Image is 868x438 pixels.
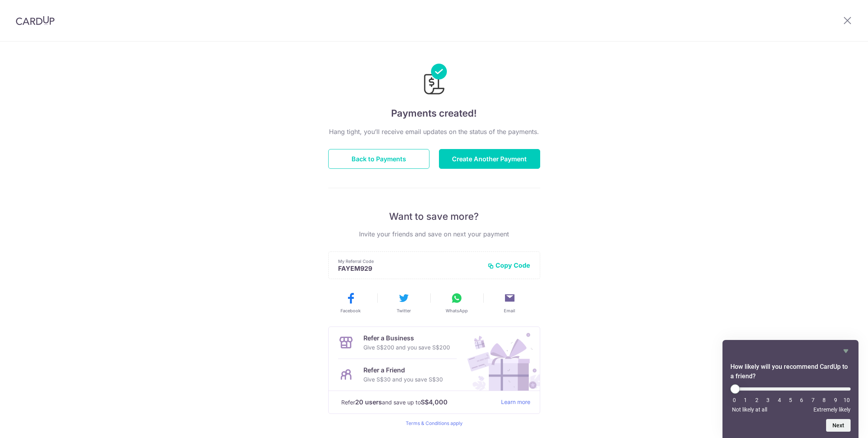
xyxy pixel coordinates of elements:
[841,346,851,356] button: Hide survey
[433,292,480,314] button: WhatsApp
[741,397,749,403] li: 1
[355,397,382,407] strong: 20 users
[338,258,481,264] p: My Referral Code
[341,397,495,407] p: Refer and save up to
[787,397,794,403] li: 5
[328,127,540,136] p: Hang tight, you’ll receive email updates on the status of the payments.
[504,308,515,314] span: Email
[406,420,463,426] a: Terms & Conditions apply
[832,397,840,403] li: 9
[16,16,55,25] img: CardUp
[340,308,361,314] span: Facebook
[764,397,772,403] li: 3
[328,210,540,223] p: Want to save more?
[798,397,806,403] li: 6
[380,292,427,314] button: Twitter
[363,333,450,343] p: Refer a Business
[486,292,533,314] button: Email
[460,327,540,391] img: Refer
[843,397,851,403] li: 10
[775,397,783,403] li: 4
[328,106,540,121] h4: Payments created!
[327,292,374,314] button: Facebook
[446,308,468,314] span: WhatsApp
[730,346,851,432] div: How likely will you recommend CardUp to a friend? Select an option from 0 to 10, with 0 being Not...
[363,343,450,352] p: Give S$200 and you save S$200
[730,362,851,381] h2: How likely will you recommend CardUp to a friend? Select an option from 0 to 10, with 0 being Not...
[732,406,767,413] span: Not likely at all
[820,397,828,403] li: 8
[338,264,481,272] p: FAYEM929
[363,375,443,384] p: Give S$30 and you save S$30
[439,149,540,169] button: Create Another Payment
[422,64,447,97] img: Payments
[730,397,738,403] li: 0
[813,406,851,413] span: Extremely likely
[363,365,443,375] p: Refer a Friend
[826,419,851,432] button: Next question
[809,397,817,403] li: 7
[753,397,761,403] li: 2
[328,149,429,169] button: Back to Payments
[328,229,540,239] p: Invite your friends and save on next your payment
[397,308,411,314] span: Twitter
[421,397,448,407] strong: S$4,000
[730,384,851,413] div: How likely will you recommend CardUp to a friend? Select an option from 0 to 10, with 0 being Not...
[488,261,530,269] button: Copy Code
[501,397,530,407] a: Learn more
